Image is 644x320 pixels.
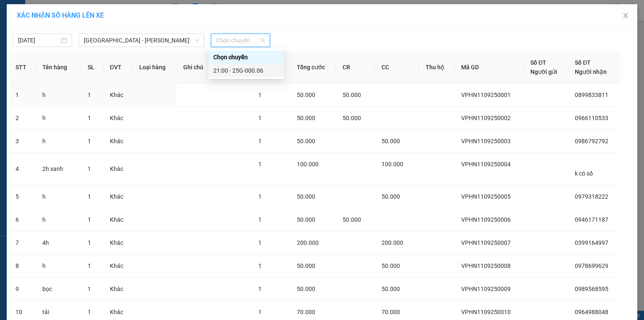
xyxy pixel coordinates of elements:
span: 0989568595 [575,286,608,292]
td: Khác [103,278,133,301]
td: h [36,130,81,153]
span: 1 [258,115,262,121]
span: Hà Nội - Lai Châu [84,34,199,47]
span: 1 [88,138,91,144]
span: VPHN1109250004 [461,161,511,168]
td: bọc [36,278,81,301]
td: 6 [9,208,36,231]
td: 3 [9,130,36,153]
span: 50.000 [343,92,361,98]
span: 100.000 [297,161,319,168]
td: 8 [9,254,36,278]
span: 50.000 [382,193,400,200]
span: 50.000 [297,216,315,223]
span: Người gửi [530,68,557,75]
span: 200.000 [382,239,403,246]
span: 50.000 [297,286,315,292]
td: h [36,107,81,130]
span: 1 [88,286,91,292]
span: 0964988048 [575,309,608,315]
span: VPHN1109250005 [461,193,511,200]
span: VPHN1109250002 [461,115,511,121]
span: 50.000 [297,193,315,200]
td: h [36,185,81,208]
div: Chọn chuyến [213,52,279,62]
span: 1 [258,161,262,168]
td: 2 [9,107,36,130]
td: Khác [103,185,133,208]
span: 1 [88,115,91,121]
span: VPHN1109250008 [461,262,511,269]
span: Người nhận [575,68,607,75]
span: 1 [258,138,262,144]
span: 50.000 [297,92,315,98]
span: VPHN1109250009 [461,286,511,292]
td: 7 [9,231,36,254]
span: 50.000 [343,115,361,121]
span: 100.000 [382,161,403,168]
td: 9 [9,278,36,301]
span: Số ĐT [530,59,546,66]
span: 1 [258,309,262,315]
td: 4h [36,231,81,254]
span: 50.000 [382,286,400,292]
span: 1 [88,193,91,200]
span: 200.000 [297,239,319,246]
span: close [622,12,629,19]
input: 11/09/2025 [18,36,60,45]
span: 0946171187 [575,216,608,223]
span: VPHN1109250003 [461,138,511,144]
span: 1 [258,193,262,200]
span: 1 [258,286,262,292]
td: h [36,208,81,231]
td: Khác [103,231,133,254]
th: CC [375,51,419,84]
span: VPHN1109250006 [461,216,511,223]
span: 1 [88,262,91,269]
span: 50.000 [382,262,400,269]
span: 1 [88,239,91,246]
th: Loại hàng [132,51,177,84]
th: Tên hàng [36,51,81,84]
td: 5 [9,185,36,208]
span: 1 [258,216,262,223]
td: Khác [103,254,133,278]
th: SL [81,51,103,84]
td: 2h xanh [36,153,81,185]
span: XÁC NHẬN SỐ HÀNG LÊN XE [17,11,104,19]
td: Khác [103,130,133,153]
th: CR [336,51,375,84]
span: 0899833811 [575,92,608,98]
td: h [36,84,81,107]
span: 0978699629 [575,262,608,269]
span: 1 [258,239,262,246]
span: 50.000 [382,138,400,144]
span: 0966110533 [575,115,608,121]
span: k có số [575,170,593,177]
td: 1 [9,84,36,107]
td: h [36,254,81,278]
div: Chọn chuyến [208,50,284,64]
span: 50.000 [297,138,315,144]
th: Thu hộ [419,51,454,84]
span: VPHN1109250010 [461,309,511,315]
button: Close [614,4,637,28]
span: 1 [88,309,91,315]
span: Chọn chuyến [216,34,265,47]
td: Khác [103,208,133,231]
span: 1 [258,262,262,269]
td: Khác [103,84,133,107]
span: 50.000 [297,262,315,269]
th: Tổng cước [290,51,336,84]
span: VPHN1109250007 [461,239,511,246]
span: 1 [88,165,91,172]
th: STT [9,51,36,84]
span: 0986792792 [575,138,608,144]
span: VPHN1109250001 [461,92,511,98]
span: down [195,38,200,43]
div: 21:00 - 25G-000.06 [213,66,279,75]
th: Ghi chú [177,51,252,84]
span: 70.000 [297,309,315,315]
td: Khác [103,153,133,185]
span: 50.000 [343,216,361,223]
